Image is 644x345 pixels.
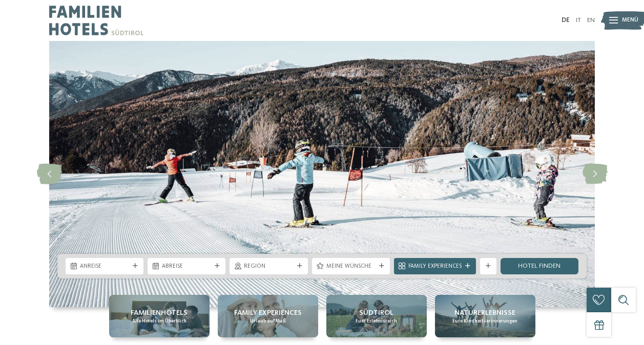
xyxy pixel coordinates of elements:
span: Alle Hotels im Überblick [132,318,186,325]
a: Hotel finden [501,258,578,274]
a: Familienhotel an der Piste = Spaß ohne Ende Family Experiences Urlaub auf Maß [218,295,318,337]
span: Family Experiences [234,308,302,318]
span: Naturerlebnisse [454,308,515,318]
a: Familienhotel an der Piste = Spaß ohne Ende Naturerlebnisse Eure Kindheitserinnerungen [435,295,535,337]
span: Eure Kindheitserinnerungen [452,318,517,325]
span: Abreise [162,263,211,271]
span: Menü [622,16,638,25]
a: EN [587,17,595,24]
span: Urlaub auf Maß [250,318,286,325]
span: Region [244,263,293,271]
span: Meine Wünsche [326,263,376,271]
a: Familienhotel an der Piste = Spaß ohne Ende Südtirol Euer Erlebnisreich [326,295,427,337]
img: Familienhotel an der Piste = Spaß ohne Ende [49,41,595,307]
a: Familienhotel an der Piste = Spaß ohne Ende Familienhotels Alle Hotels im Überblick [109,295,210,337]
a: DE [562,17,570,24]
span: Family Experiences [408,263,462,271]
span: Anreise [80,263,129,271]
span: Euer Erlebnisreich [356,318,397,325]
span: Familienhotels [131,308,188,318]
a: IT [576,17,581,24]
span: Südtirol [359,308,393,318]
